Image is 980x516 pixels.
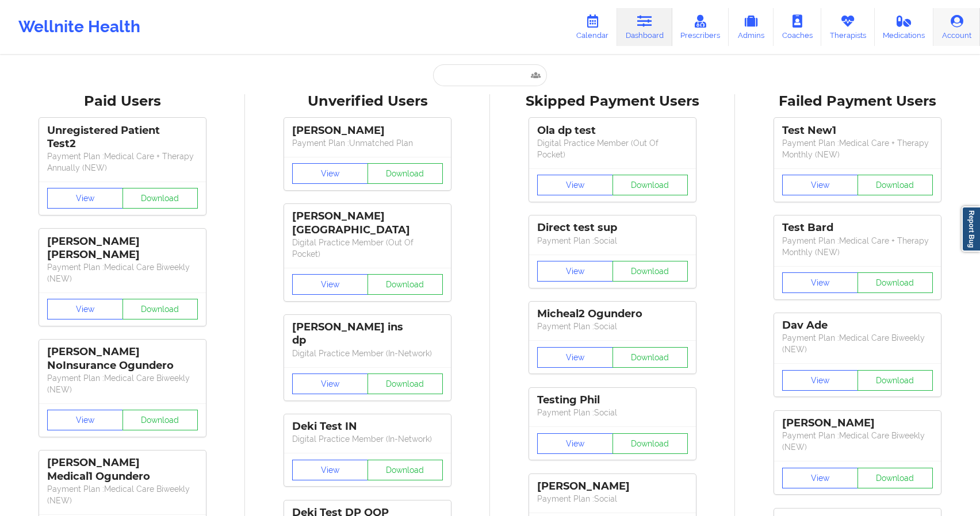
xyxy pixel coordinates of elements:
button: View [782,175,858,195]
button: Download [857,370,933,391]
button: Download [367,373,443,394]
button: View [537,433,613,454]
p: Digital Practice Member (In-Network) [292,433,443,445]
a: Dashboard [617,8,672,46]
p: Payment Plan : Medical Care + Therapy Annually (NEW) [47,151,198,174]
button: View [537,175,613,195]
button: Download [612,347,688,368]
p: Payment Plan : Medical Care Biweekly (NEW) [782,430,933,453]
div: [PERSON_NAME] [537,480,688,493]
p: Digital Practice Member (In-Network) [292,348,443,359]
button: Download [122,410,198,430]
button: View [782,468,858,488]
div: [PERSON_NAME] [782,417,933,430]
div: Direct test sup [537,221,688,234]
a: Admins [729,8,774,46]
a: Medications [875,8,934,46]
button: Download [612,175,688,195]
div: Unverified Users [253,93,482,110]
button: View [292,373,368,394]
div: [PERSON_NAME] NoInsurance Ogundero [47,345,198,372]
div: Testing Phil [537,394,688,407]
a: Report Bug [962,206,980,252]
p: Payment Plan : Medical Care Biweekly (NEW) [47,372,198,395]
button: Download [122,188,198,209]
button: Download [367,274,443,295]
button: Download [857,272,933,293]
div: [PERSON_NAME] Medical1 Ogundero [47,456,198,483]
div: Ola dp test [537,124,688,137]
p: Payment Plan : Medical Care + Therapy Monthly (NEW) [782,235,933,258]
p: Digital Practice Member (Out Of Pocket) [537,137,688,160]
button: Download [857,468,933,488]
div: Paid Users [8,93,237,110]
div: Failed Payment Users [743,93,972,110]
div: Micheal2 Ogundero [537,307,688,321]
button: View [782,272,858,293]
p: Payment Plan : Social [537,493,688,505]
button: View [47,410,123,430]
button: View [782,370,858,391]
p: Payment Plan : Social [537,321,688,332]
div: Skipped Payment Users [498,93,727,110]
div: Unregistered Patient Test2 [47,124,198,151]
button: View [47,299,123,319]
p: Payment Plan : Medical Care + Therapy Monthly (NEW) [782,137,933,160]
a: Account [933,8,980,46]
button: Download [612,433,688,454]
p: Payment Plan : Medical Care Biweekly (NEW) [47,261,198,284]
button: Download [367,460,443,480]
button: Download [857,175,933,195]
div: [PERSON_NAME] ins dp [292,321,443,347]
a: Coaches [774,8,821,46]
button: View [537,261,613,282]
button: View [292,460,368,480]
div: Deki Test IN [292,420,443,433]
a: Prescribers [672,8,729,46]
p: Payment Plan : Unmatched Plan [292,137,443,149]
div: [PERSON_NAME] [GEOGRAPHIC_DATA] [292,210,443,236]
button: View [47,188,123,209]
p: Digital Practice Member (Out Of Pocket) [292,237,443,260]
p: Payment Plan : Medical Care Biweekly (NEW) [47,483,198,506]
p: Payment Plan : Social [537,235,688,247]
div: Test New1 [782,124,933,137]
a: Calendar [568,8,617,46]
div: [PERSON_NAME] [PERSON_NAME] [47,235,198,261]
a: Therapists [821,8,875,46]
button: View [292,274,368,295]
button: Download [122,299,198,319]
button: View [537,347,613,368]
div: [PERSON_NAME] [292,124,443,137]
button: View [292,163,368,184]
p: Payment Plan : Medical Care Biweekly (NEW) [782,332,933,355]
div: Test Bard [782,221,933,234]
button: Download [367,163,443,184]
button: Download [612,261,688,282]
p: Payment Plan : Social [537,407,688,418]
div: Dav Ade [782,319,933,332]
